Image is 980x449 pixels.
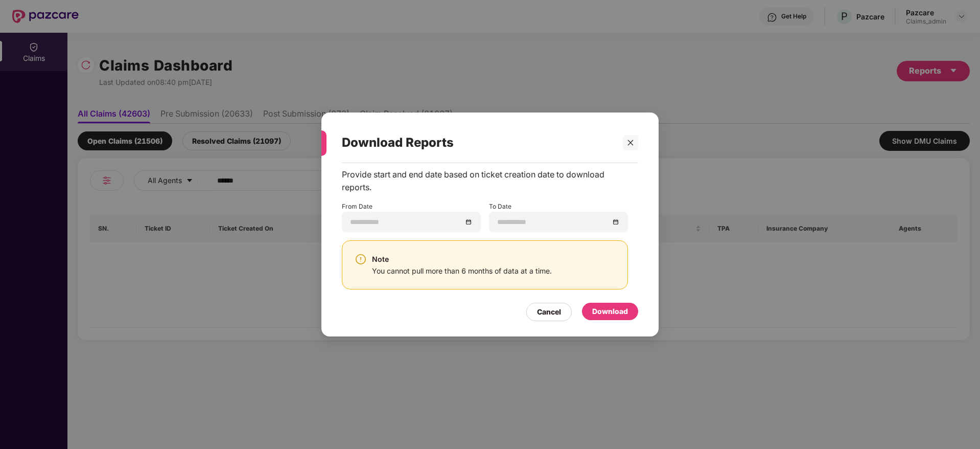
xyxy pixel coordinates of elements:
[342,123,614,163] div: Download Reports
[342,168,628,194] div: Provide start and end date based on ticket creation date to download reports.
[627,139,634,146] span: close
[592,306,628,317] div: Download
[372,253,552,265] div: Note
[355,253,367,265] img: svg+xml;base64,PHN2ZyBpZD0iV2FybmluZ18tXzI0eDI0IiBkYXRhLW5hbWU9Ildhcm5pbmcgLSAyNHgyNCIgeG1sbnM9Im...
[372,265,552,277] div: You cannot pull more than 6 months of data at a time.
[489,202,628,232] div: To Date
[537,306,561,318] div: Cancel
[342,202,481,232] div: From Date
